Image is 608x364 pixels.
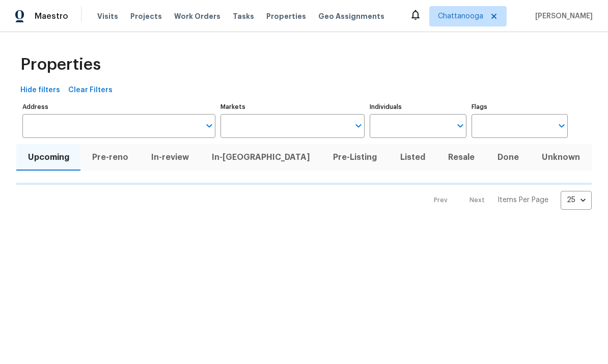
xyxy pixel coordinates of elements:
span: [PERSON_NAME] [531,11,593,21]
span: Pre-Listing [328,150,382,164]
p: Items Per Page [498,195,548,205]
span: Resale [443,150,480,164]
nav: Pagination Navigation [424,191,592,210]
span: Chattanooga [438,11,483,21]
span: Work Orders [174,11,220,21]
label: Flags [472,104,568,110]
span: Properties [20,60,101,70]
label: Individuals [370,104,466,110]
span: Visits [97,11,118,21]
span: Pre-reno [87,150,133,164]
span: Clear Filters [68,84,113,97]
label: Address [22,104,215,110]
button: Clear Filters [64,81,117,100]
span: Maestro [35,11,68,21]
label: Markets [220,104,365,110]
span: Properties [266,11,306,21]
span: In-review [146,150,194,164]
div: 25 [561,187,592,213]
span: Unknown [537,150,586,164]
span: Geo Assignments [318,11,384,21]
span: Hide filters [20,84,60,97]
span: Upcoming [22,150,74,164]
button: Open [202,119,216,133]
button: Open [351,119,366,133]
span: Projects [130,11,162,21]
button: Hide filters [16,81,64,100]
span: Done [492,150,524,164]
span: Listed [395,150,430,164]
span: In-[GEOGRAPHIC_DATA] [207,150,316,164]
span: Tasks [233,13,254,20]
button: Open [453,119,467,133]
button: Open [555,119,569,133]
